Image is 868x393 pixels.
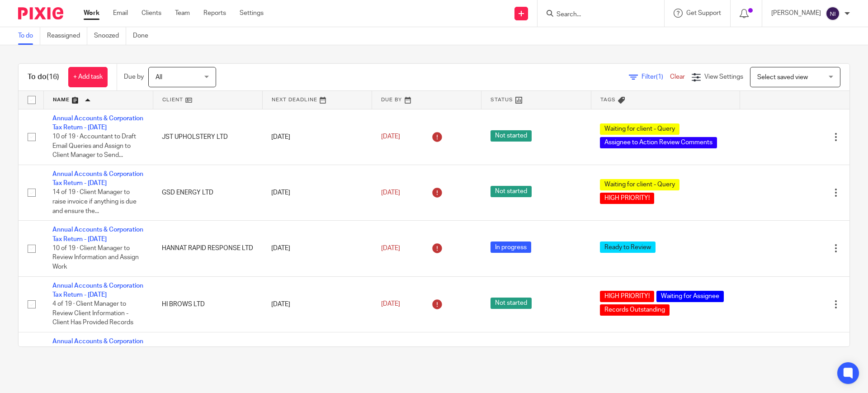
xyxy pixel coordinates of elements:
[52,301,133,326] span: 4 of 19 · Client Manager to Review Client Information - Client Has Provided Records
[670,74,685,80] a: Clear
[153,221,262,276] td: HANNAT RAPID RESPONSE LTD
[826,6,840,21] img: svg%3E
[491,186,532,197] span: Not started
[84,9,99,18] a: Work
[771,9,821,18] p: [PERSON_NAME]
[262,221,372,276] td: [DATE]
[113,9,128,18] a: Email
[52,283,143,298] a: Annual Accounts & Corporation Tax Return - [DATE]
[381,245,400,251] span: [DATE]
[262,165,372,220] td: [DATE]
[686,10,721,16] span: Get Support
[153,109,262,165] td: JST UPHOLSTERY LTD
[381,133,400,140] span: [DATE]
[94,27,126,45] a: Snoozed
[153,276,262,332] td: HI BROWS LTD
[175,9,190,18] a: Team
[156,74,162,80] span: All
[600,304,670,316] span: Records Outstanding
[18,7,63,19] img: Pixie
[52,227,143,242] a: Annual Accounts & Corporation Tax Return - [DATE]
[52,133,136,158] span: 10 of 19 · Accountant to Draft Email Queries and Assign to Client Manager to Send...
[52,171,143,186] a: Annual Accounts & Corporation Tax Return - [DATE]
[600,241,656,253] span: Ready to Review
[600,137,717,148] span: Assignee to Action Review Comments
[153,165,262,220] td: GSD ENERGY LTD
[642,74,670,80] span: Filter
[153,332,262,379] td: CROSEC LIMITED
[133,27,155,45] a: Done
[28,72,59,82] h1: To do
[52,189,137,214] span: 14 of 19 · Client Manager to raise invoice if anything is due and ensure the...
[600,291,654,302] span: HIGH PRIORITY!
[52,338,143,354] a: Annual Accounts & Corporation Tax Return - [DATE]
[262,109,372,165] td: [DATE]
[47,27,87,45] a: Reassigned
[556,11,637,19] input: Search
[68,67,108,87] a: + Add task
[600,123,679,135] span: Waiting for client - Query
[52,245,139,270] span: 10 of 19 · Client Manager to Review Information and Assign Work
[262,332,372,379] td: [DATE]
[757,74,808,80] span: Select saved view
[203,9,226,18] a: Reports
[600,193,654,204] span: HIGH PRIORITY!
[262,276,372,332] td: [DATE]
[704,74,743,80] span: View Settings
[124,72,144,81] p: Due by
[491,130,532,142] span: Not started
[52,115,143,131] a: Annual Accounts & Corporation Tax Return - [DATE]
[600,97,616,102] span: Tags
[18,27,40,45] a: To do
[381,301,400,308] span: [DATE]
[491,298,532,309] span: Not started
[47,73,59,80] span: (16)
[600,179,679,190] span: Waiting for client - Query
[381,189,400,196] span: [DATE]
[491,241,531,253] span: In progress
[656,74,663,80] span: (1)
[142,9,161,18] a: Clients
[240,9,264,18] a: Settings
[656,291,724,302] span: Waiting for Assignee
